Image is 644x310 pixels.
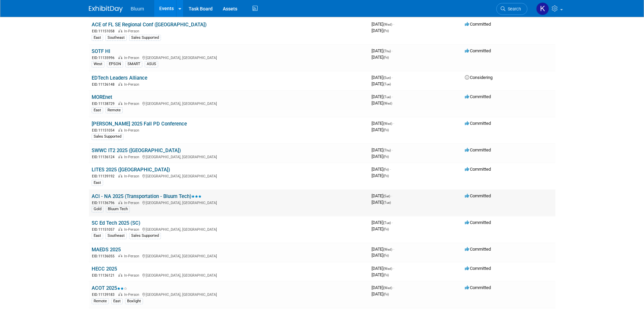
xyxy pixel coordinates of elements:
[390,167,391,172] span: -
[92,298,109,304] div: Remote
[92,206,103,212] div: Gold
[118,29,122,32] img: In-Person Event
[393,285,394,290] span: -
[392,75,393,80] span: -
[392,48,393,53] span: -
[124,227,141,232] span: In-Person
[465,167,491,172] span: Committed
[372,173,389,178] span: [DATE]
[372,154,389,159] span: [DATE]
[383,23,392,26] span: (Wed)
[92,233,103,239] div: East
[383,29,389,33] span: (Fri)
[372,28,389,33] span: [DATE]
[106,206,130,212] div: Bluum Tech
[118,227,122,231] img: In-Person Event
[505,6,521,11] span: Search
[105,107,123,113] div: Remote
[383,122,392,125] span: (Wed)
[383,254,389,257] span: (Fri)
[383,201,391,204] span: (Tue)
[536,2,549,15] img: Kellie Noller
[92,254,117,258] span: EID: 11136055
[124,292,141,297] span: In-Person
[92,201,117,205] span: EID: 11136796
[124,201,141,205] span: In-Person
[372,167,391,172] span: [DATE]
[393,266,394,271] span: -
[372,81,391,86] span: [DATE]
[92,272,366,278] div: [GEOGRAPHIC_DATA], [GEOGRAPHIC_DATA]
[131,6,144,11] span: Bluum
[393,22,394,27] span: -
[372,272,389,277] span: [DATE]
[383,221,391,225] span: (Tue)
[383,148,391,152] span: (Thu)
[372,22,394,27] span: [DATE]
[92,55,366,60] div: [GEOGRAPHIC_DATA], [GEOGRAPHIC_DATA]
[118,82,122,86] img: In-Person Event
[465,193,491,198] span: Committed
[92,61,104,67] div: West
[118,292,122,296] img: In-Person Event
[383,248,392,251] span: (Wed)
[92,147,181,153] a: SWWC IT2 2025 ([GEOGRAPHIC_DATA])
[92,167,170,173] a: LITES 2025 ([GEOGRAPHIC_DATA])
[393,247,394,252] span: -
[383,76,391,80] span: (Sun)
[124,155,141,159] span: In-Person
[124,128,141,133] span: In-Person
[383,267,392,271] span: (Wed)
[383,128,389,132] span: (Fri)
[92,155,117,159] span: EID: 11136124
[372,48,393,53] span: [DATE]
[118,254,122,257] img: In-Person Event
[372,285,394,290] span: [DATE]
[92,75,147,81] a: EDTech Leaders Alliance
[372,247,394,252] span: [DATE]
[105,233,127,239] div: Southeast
[465,266,491,271] span: Committed
[383,168,389,171] span: (Fri)
[125,298,143,304] div: Boxlight
[124,29,141,33] span: In-Person
[92,173,366,179] div: [GEOGRAPHIC_DATA], [GEOGRAPHIC_DATA]
[92,129,117,132] span: EID: 11151054
[92,200,366,205] div: [GEOGRAPHIC_DATA], [GEOGRAPHIC_DATA]
[465,121,491,126] span: Committed
[465,285,491,290] span: Committed
[92,180,103,186] div: East
[92,220,140,226] a: SC Ed Tech 2025 (SC)
[118,56,122,59] img: In-Person Event
[118,155,122,158] img: In-Person Event
[89,6,123,12] img: ExhibitDay
[92,154,366,160] div: [GEOGRAPHIC_DATA], [GEOGRAPHIC_DATA]
[372,94,393,99] span: [DATE]
[124,82,141,87] span: In-Person
[92,48,110,54] a: SOTF HI
[372,226,389,231] span: [DATE]
[372,121,394,126] span: [DATE]
[92,291,366,297] div: [GEOGRAPHIC_DATA], [GEOGRAPHIC_DATA]
[118,201,122,204] img: In-Person Event
[372,253,389,258] span: [DATE]
[383,155,389,159] span: (Fri)
[372,266,394,271] span: [DATE]
[92,29,117,33] span: EID: 11151058
[392,94,393,99] span: -
[391,193,392,198] span: -
[383,95,391,99] span: (Tue)
[393,121,394,126] span: -
[372,147,393,152] span: [DATE]
[92,193,201,199] a: ACI - NA 2025 (Transportation - Bluum Tech)
[92,101,366,106] div: [GEOGRAPHIC_DATA], [GEOGRAPHIC_DATA]
[372,75,393,80] span: [DATE]
[383,273,389,277] span: (Fri)
[92,247,121,253] a: MAEDS 2025
[124,254,141,258] span: In-Person
[372,200,391,205] span: [DATE]
[124,273,141,278] span: In-Person
[92,121,187,127] a: [PERSON_NAME] 2025 Fall PD Conference
[118,128,122,132] img: In-Person Event
[392,147,393,152] span: -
